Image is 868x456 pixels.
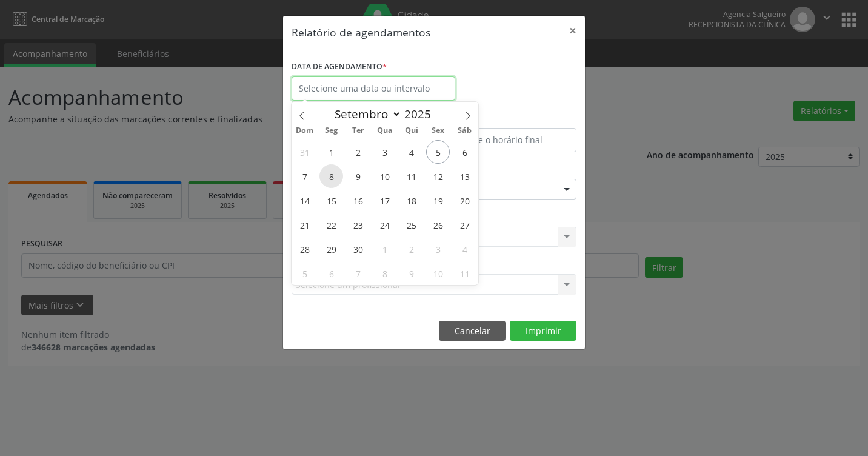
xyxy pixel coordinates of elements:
[437,109,576,128] label: ATÉ
[293,213,316,236] span: Setembro 21, 2025
[373,237,396,261] span: Outubro 1, 2025
[373,261,396,285] span: Outubro 8, 2025
[373,140,396,164] span: Setembro 3, 2025
[293,140,316,164] span: Agosto 31, 2025
[453,213,476,236] span: Setembro 27, 2025
[372,127,398,135] span: Qua
[293,261,316,285] span: Outubro 5, 2025
[346,140,370,164] span: Setembro 2, 2025
[426,213,450,236] span: Setembro 26, 2025
[292,76,455,101] input: Selecione uma data ou intervalo
[398,127,425,135] span: Qui
[399,140,423,164] span: Setembro 4, 2025
[293,237,316,261] span: Setembro 28, 2025
[319,189,343,212] span: Setembro 15, 2025
[453,164,476,188] span: Setembro 13, 2025
[453,237,476,261] span: Outubro 4, 2025
[373,189,396,212] span: Setembro 17, 2025
[346,237,370,261] span: Setembro 30, 2025
[426,261,450,285] span: Outubro 10, 2025
[426,237,450,261] span: Outubro 3, 2025
[453,140,476,164] span: Setembro 6, 2025
[452,127,478,135] span: Sáb
[329,106,401,122] select: Month
[319,213,343,236] span: Setembro 22, 2025
[439,321,506,341] button: Cancelar
[293,189,316,212] span: Setembro 14, 2025
[346,164,370,188] span: Setembro 9, 2025
[346,213,370,236] span: Setembro 23, 2025
[510,321,576,341] button: Imprimir
[399,261,423,285] span: Outubro 9, 2025
[426,164,450,188] span: Setembro 12, 2025
[346,189,370,212] span: Setembro 16, 2025
[453,261,476,285] span: Outubro 11, 2025
[319,164,343,188] span: Setembro 8, 2025
[399,213,423,236] span: Setembro 25, 2025
[437,128,576,152] input: Selecione o horário final
[319,261,343,285] span: Outubro 6, 2025
[346,261,370,285] span: Outubro 7, 2025
[373,164,396,188] span: Setembro 10, 2025
[319,237,343,261] span: Setembro 29, 2025
[399,237,423,261] span: Outubro 2, 2025
[292,24,430,40] h5: Relatório de agendamentos
[373,213,396,236] span: Setembro 24, 2025
[453,189,476,212] span: Setembro 20, 2025
[399,189,423,212] span: Setembro 18, 2025
[293,164,316,188] span: Setembro 7, 2025
[426,140,450,164] span: Setembro 5, 2025
[561,16,585,45] button: Close
[292,58,387,76] label: DATA DE AGENDAMENTO
[292,127,318,135] span: Dom
[426,189,450,212] span: Setembro 19, 2025
[399,164,423,188] span: Setembro 11, 2025
[401,106,441,122] input: Year
[319,140,343,164] span: Setembro 1, 2025
[345,127,372,135] span: Ter
[318,127,345,135] span: Seg
[425,127,452,135] span: Sex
